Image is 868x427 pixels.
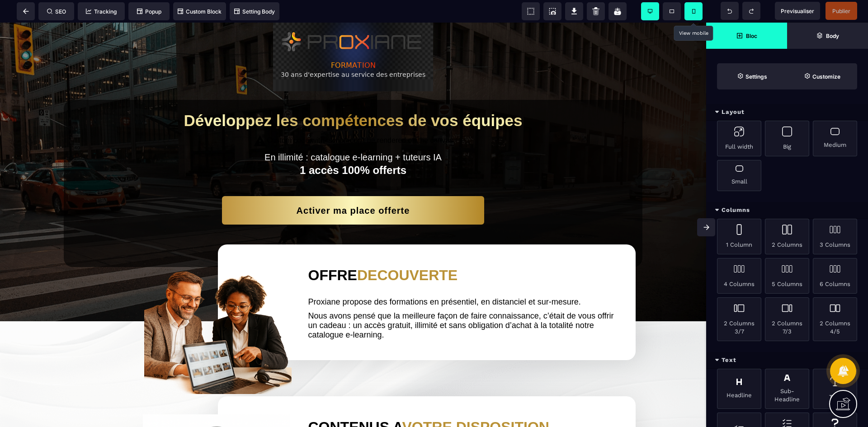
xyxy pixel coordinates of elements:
div: Small [717,160,761,191]
div: 2 Columns 4/5 [813,297,857,341]
span: Popup [137,8,161,15]
div: 4 Columns [717,258,761,294]
h1: Développez les compétences de vos équipes [91,89,615,107]
span: Open Style Manager [787,63,857,89]
span: Publier [832,8,850,14]
text: Nous avons pensé que la meilleure façon de faire connaissance, c’était de vous offrir un cadeau :... [308,286,618,319]
div: 6 Columns [813,258,857,294]
div: Layout [706,104,868,121]
strong: Customize [812,73,840,80]
h2: 1 accès 100% offerts [91,140,615,160]
strong: Bloc [746,33,757,39]
span: Settings [717,63,787,89]
div: Headline [717,369,761,409]
span: Open Blocks [706,23,787,49]
div: Full width [717,121,761,156]
text: Proxiane propose des formations en présentiel, en distanciel et sur-mesure. [308,272,618,286]
span: Tracking [86,8,117,15]
div: 1 Column [717,219,761,254]
span: View components [522,2,540,20]
span: Previsualiser [781,8,814,14]
div: Sub-Headline [765,369,809,409]
strong: Settings [745,73,767,80]
strong: Body [826,33,839,39]
img: b19eb17435fec69ebfd9640db64efc4c_fond_transparent.png [144,240,292,371]
button: Activer ma place offerte [222,174,484,202]
div: 3 Columns [813,219,857,254]
div: 5 Columns [765,258,809,294]
div: Big [765,121,809,156]
div: 2 Columns 3/7 [717,297,761,341]
span: Setting Body [234,8,275,15]
span: Screenshot [543,2,561,20]
text: En illimité : catalogue e-learning + tuteurs IA [91,130,615,140]
div: 2 Columns 7/3 [765,297,809,341]
span: SEO [47,8,66,15]
span: Open Layer Manager [787,23,868,49]
div: Text [706,352,868,369]
div: Columns [706,202,868,219]
h2: OFFRE [308,240,618,266]
div: Medium [813,121,857,156]
div: Text [813,369,857,409]
div: 2 Columns [765,219,809,254]
span: Preview [775,2,820,20]
span: Custom Block [178,8,222,15]
h2: CONTENUS A [308,392,618,418]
